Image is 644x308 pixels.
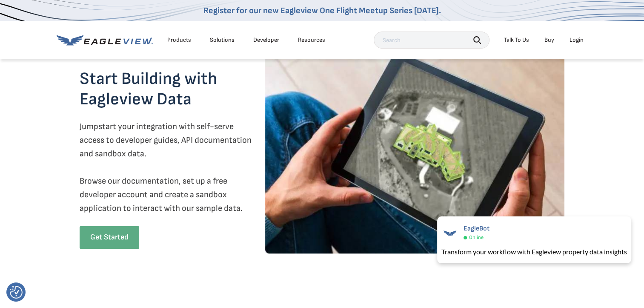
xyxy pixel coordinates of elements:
[10,286,23,299] img: Revisit consent button
[469,234,484,241] span: Online
[10,286,23,299] button: Consent Preferences
[464,225,489,233] span: EagleBot
[374,32,489,49] input: Search
[253,36,279,44] a: Developer
[298,36,325,44] div: Resources
[504,36,529,44] div: Talk To Us
[441,247,627,257] div: Transform your workflow with Eagleview property data insights
[80,226,139,249] a: Get Started
[80,120,253,215] p: Jumpstart your integration with self-serve access to developer guides, API documentation and sand...
[570,36,584,44] div: Login
[203,6,441,16] a: Register for our new Eagleview One Flight Meetup Series [DATE].
[210,36,235,44] div: Solutions
[80,69,253,109] h3: Start Building with Eagleview Data
[441,225,458,242] img: EagleBot
[167,36,191,44] div: Products
[544,36,554,44] a: Buy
